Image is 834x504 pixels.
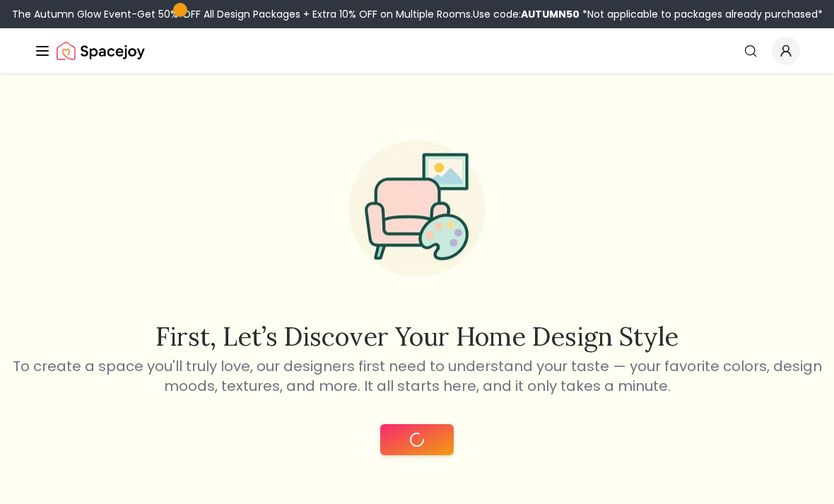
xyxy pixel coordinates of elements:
span: *Not applicable to packages already purchased* [580,7,823,21]
h2: First, let’s discover your home design style [11,322,823,351]
img: Spacejoy Logo [57,37,145,65]
nav: Global [34,28,800,74]
b: AUTUMN50 [521,7,580,21]
a: Spacejoy [57,37,145,65]
img: Start Style Quiz Illustration [327,118,507,299]
span: Use code: [473,7,580,21]
div: The Autumn Glow Event-Get 50% OFF All Design Packages + Extra 10% OFF on Multiple Rooms. [12,7,823,21]
p: To create a space you'll truly love, our designers first need to understand your taste — your fav... [11,356,823,396]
